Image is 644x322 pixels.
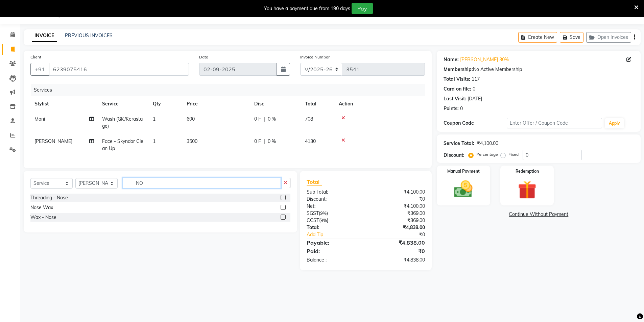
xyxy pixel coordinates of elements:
[366,217,430,224] div: ₹369.00
[199,54,208,60] label: Date
[302,247,366,255] div: Paid:
[300,54,330,60] label: Invoice Number
[30,63,49,76] button: +91
[444,105,459,112] div: Points:
[508,151,519,157] label: Fixed
[65,32,113,39] a: PREVIOUS INVOICES
[476,151,498,157] label: Percentage
[153,138,156,144] span: 1
[307,178,322,185] span: Total
[302,210,366,217] div: ( )
[264,5,350,12] div: You have a payment due from 190 days
[444,95,466,102] div: Last Visit:
[516,168,539,174] label: Redemption
[49,63,189,76] input: Search by Name/Mobile/Email/Code
[305,138,316,144] span: 4130
[438,211,639,218] a: Continue Without Payment
[320,210,327,216] span: 9%
[335,96,425,112] th: Action
[250,96,301,112] th: Disc
[187,138,197,144] span: 3500
[34,138,72,144] span: [PERSON_NAME]
[31,84,430,96] div: Services
[307,217,319,223] span: CGST
[444,85,471,93] div: Card on file:
[444,120,507,127] div: Coupon Code
[444,66,634,73] div: No Active Membership
[366,224,430,231] div: ₹4,838.00
[302,231,376,238] a: Add Tip
[444,152,464,159] div: Discount:
[302,239,366,247] div: Payable:
[302,224,366,231] div: Total:
[366,203,430,210] div: ₹4,100.00
[586,32,631,43] button: Open Invoices
[518,32,557,43] button: Create New
[444,66,473,73] div: Membership:
[366,196,430,203] div: ₹0
[254,116,261,123] span: 0 F
[268,116,276,123] span: 0 %
[605,118,624,128] button: Apply
[477,140,498,147] div: ₹4,100.00
[460,105,463,112] div: 0
[444,56,459,63] div: Name:
[366,247,430,255] div: ₹0
[302,217,366,224] div: ( )
[366,189,430,196] div: ₹4,100.00
[302,189,366,196] div: Sub Total:
[307,210,319,216] span: SGST
[473,85,475,93] div: 0
[507,118,602,128] input: Enter Offer / Coupon Code
[102,138,143,151] span: Face - Skyndor Clean Up
[301,96,335,112] th: Total
[448,178,478,200] img: _cash.svg
[264,116,265,123] span: |
[560,32,583,43] button: Save
[153,116,156,122] span: 1
[30,194,68,201] div: Threading - Nose
[32,30,57,42] a: INVOICE
[366,256,430,264] div: ₹4,838.00
[30,96,98,112] th: Stylist
[302,196,366,203] div: Discount:
[268,138,276,145] span: 0 %
[98,96,149,112] th: Service
[468,95,482,102] div: [DATE]
[30,214,56,221] div: Wax - Nose
[366,239,430,247] div: ₹4,838.00
[102,116,143,129] span: Wash (GK/Kerastage)
[366,210,430,217] div: ₹369.00
[352,3,373,14] button: Pay
[34,116,45,122] span: Mani
[472,76,480,83] div: 117
[302,203,366,210] div: Net:
[320,218,327,223] span: 9%
[123,178,281,188] input: Search or Scan
[187,116,195,122] span: 600
[264,138,265,145] span: |
[302,256,366,264] div: Balance :
[444,140,474,147] div: Service Total:
[377,231,430,238] div: ₹0
[30,204,53,211] div: Nose Wax
[149,96,183,112] th: Qty
[512,178,542,201] img: _gift.svg
[444,76,470,83] div: Total Visits:
[254,138,261,145] span: 0 F
[447,168,480,174] label: Manual Payment
[183,96,250,112] th: Price
[30,54,41,60] label: Client
[460,56,509,63] a: [PERSON_NAME] 30%
[305,116,313,122] span: 708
